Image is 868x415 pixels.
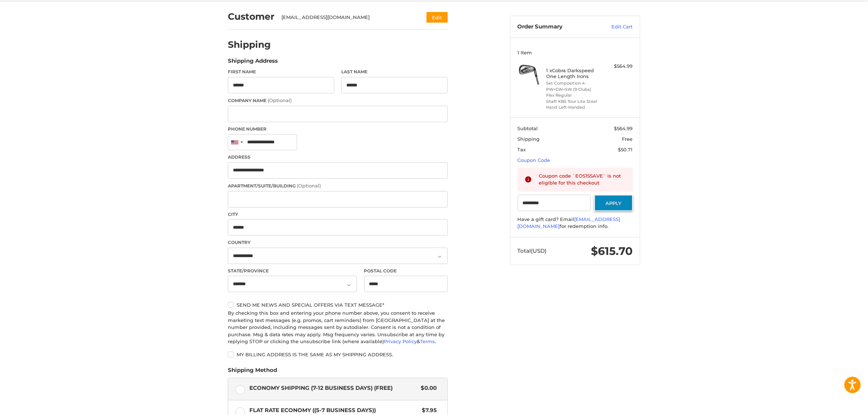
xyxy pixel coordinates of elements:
[228,352,448,357] label: My billing address is the same as my shipping address.
[546,67,602,79] h4: 1 x Cobra Darkspeed One Length Irons
[228,182,448,190] label: Apartment/Suite/Building
[427,12,448,23] button: Edit
[228,310,448,345] div: By checking this box and entering your phone number above, you consent to receive marketing text ...
[546,104,602,110] li: Hand Left-Handed
[228,366,277,378] legend: Shipping Method
[228,69,334,75] label: First Name
[604,63,633,70] div: $564.99
[546,92,602,98] li: Flex Regular
[341,69,448,75] label: Last Name
[417,384,437,392] span: $0.00
[228,239,448,246] label: Country
[518,136,540,142] span: Shipping
[614,125,633,131] span: $564.99
[594,195,633,211] button: Apply
[250,384,417,392] span: Economy Shipping (7-12 Business Days) (Free)
[420,338,435,344] a: Terms
[622,136,633,142] span: Free
[546,80,602,92] li: Set Composition 4-PW+GW+SW (9 Clubs)
[618,147,633,152] span: $50.71
[364,268,448,274] label: Postal Code
[228,57,278,69] legend: Shipping Address
[518,23,596,31] h3: Order Summary
[546,98,602,105] li: Shaft KBS Tour Lite Steel
[518,247,547,254] span: Total (USD)
[384,338,417,344] a: Privacy Policy
[228,97,448,104] label: Company Name
[228,135,245,150] div: United States: +1
[518,50,633,55] h3: 1 Item
[418,406,437,415] span: $7.95
[539,172,626,187] div: Coupon code `EOS15SAVE` is not eligible for this checkout
[518,195,591,211] input: Gift Certificate or Coupon Code
[518,125,538,131] span: Subtotal
[591,244,633,258] span: $615.70
[228,268,357,274] label: State/Province
[518,216,633,230] div: Have a gift card? Email for redemption info.
[268,97,292,103] small: (Optional)
[518,157,550,163] a: Coupon Code
[518,147,526,152] span: Tax
[228,11,275,22] h2: Customer
[228,39,271,50] h2: Shipping
[228,302,448,308] label: Send me news and special offers via text message*
[250,406,419,415] span: Flat Rate Economy ((5-7 Business Days))
[596,23,633,31] a: Edit Cart
[228,154,448,160] label: Address
[228,211,448,218] label: City
[297,183,321,189] small: (Optional)
[228,126,448,132] label: Phone Number
[282,14,413,21] div: [EMAIL_ADDRESS][DOMAIN_NAME]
